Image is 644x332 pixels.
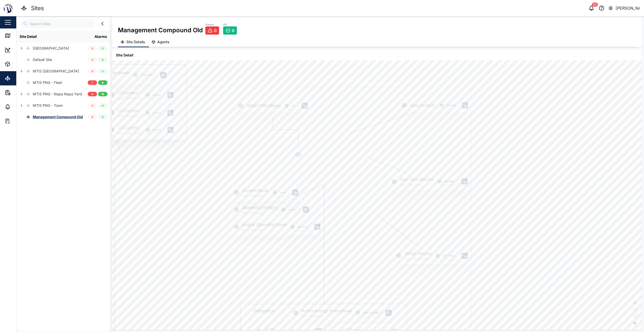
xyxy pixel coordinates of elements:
div: Reports [13,90,30,95]
button: [PERSON_NAME] [608,5,640,12]
span: 0 [214,28,217,33]
button: fit view [632,313,638,320]
div: OK [223,23,237,27]
button: toggle interactivity [632,320,638,326]
div: Sites [13,76,25,81]
div: 53 [592,3,598,7]
div: MTIS PNG - Napa Napa Yard [33,91,82,97]
div: Default Site [33,57,52,63]
div: Alarms [95,34,107,39]
span: 2 [91,92,93,96]
div: Site Detail [20,34,88,39]
span: 0 [102,46,104,50]
div: MTIS [GEOGRAPHIC_DATA] [33,68,79,74]
div: [PERSON_NAME] [616,5,640,11]
span: 9 [102,81,104,85]
div: Management Compound Old [118,22,203,35]
button: zoom in [632,300,638,306]
span: 1 [92,81,93,85]
span: 3 [102,69,103,73]
div: Map [13,33,25,38]
span: 10 [101,92,104,96]
div: Sites [31,4,44,13]
span: 0 [91,69,93,73]
span: 0 [91,115,93,119]
span: 0 [91,58,93,62]
div: Management Compound Old [33,114,83,120]
div: Tasks [13,118,27,124]
span: Agents [157,40,169,44]
div: MTIS PNG - Fleet [33,80,62,85]
div: MTIS PNG - Town [33,103,63,108]
span: 0 [91,46,93,50]
div: Dashboard [13,47,36,53]
div: Site Detail [112,50,642,61]
div: Assets [13,61,29,67]
span: 0 [102,115,104,119]
textarea: Generator [253,307,314,322]
span: 8 [102,58,104,62]
span: 0 [91,103,93,108]
span: Site Details [126,40,145,44]
div: Alarms [13,104,29,110]
div: React Flow controls [632,300,638,326]
a: 0 [205,26,219,35]
div: Alarms [205,23,219,27]
input: Search Sites [21,19,95,28]
span: 0 [232,28,235,33]
span: 4 [102,103,104,108]
div: [GEOGRAPHIC_DATA] [33,46,69,51]
img: Main Logo [3,3,14,14]
button: zoom out [632,306,638,313]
